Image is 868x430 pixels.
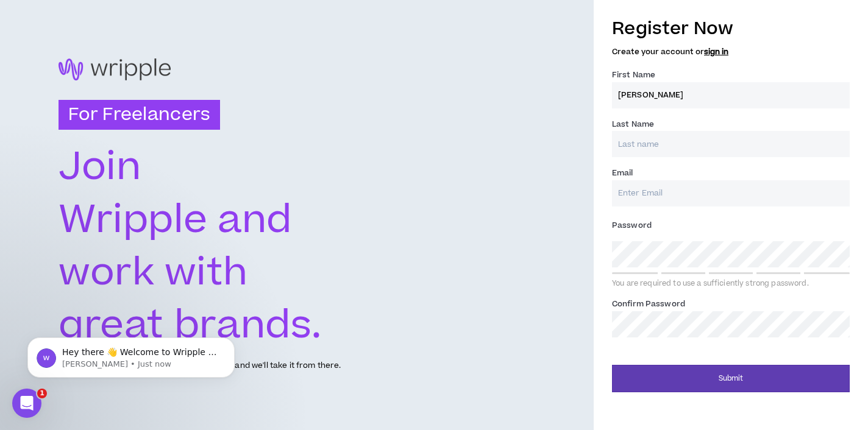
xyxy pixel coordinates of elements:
[612,279,850,289] div: You are required to use a sufficiently strong password.
[612,220,652,231] span: Password
[612,294,685,314] label: Confirm Password
[612,365,850,392] button: Submit
[612,82,850,108] input: First name
[704,46,728,57] a: sign in
[59,100,220,130] h3: For Freelancers
[59,140,141,195] text: Join
[9,312,253,397] iframe: Intercom notifications message
[612,131,850,157] input: Last name
[12,389,41,418] iframe: Intercom live chat
[612,16,850,41] h3: Register Now
[612,65,655,85] label: First Name
[37,389,47,398] span: 1
[612,163,633,183] label: Email
[612,48,850,56] h5: Create your account or
[612,115,654,134] label: Last Name
[59,246,249,301] text: work with
[59,193,292,248] text: Wripple and
[612,180,850,206] input: Enter Email
[59,299,322,354] text: great brands.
